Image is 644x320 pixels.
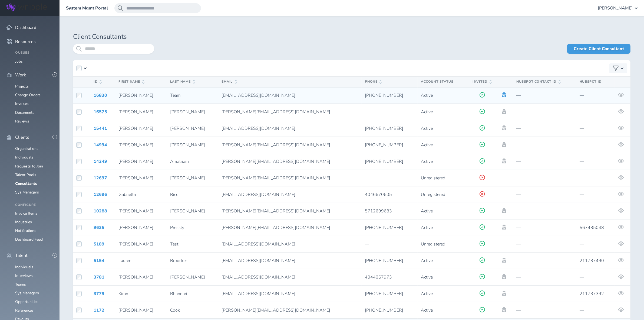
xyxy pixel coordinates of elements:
[365,176,414,180] p: —
[222,291,295,297] span: [EMAIL_ADDRESS][DOMAIN_NAME]
[15,290,39,296] a: Sys Managers
[501,274,507,279] a: Impersonate
[222,142,330,148] span: [PERSON_NAME][EMAIL_ADDRESS][DOMAIN_NAME]
[118,175,153,181] span: [PERSON_NAME]
[365,142,403,148] span: [PHONE_NUMBER]
[365,291,403,297] span: [PHONE_NUMBER]
[516,258,573,263] p: —
[580,242,612,247] p: —
[15,119,29,124] a: Reviews
[94,125,107,131] a: 15441
[421,125,433,131] span: Active
[421,159,433,164] span: Active
[15,219,32,225] a: Industries
[365,80,382,84] span: Phone
[421,291,433,297] span: Active
[501,92,507,97] a: Impersonate
[170,125,205,131] span: [PERSON_NAME]
[598,3,638,13] button: [PERSON_NAME]
[222,225,330,231] span: [PERSON_NAME][EMAIL_ADDRESS][DOMAIN_NAME]
[580,79,602,84] span: HubSpot Id
[421,241,445,247] span: Unregistered
[501,291,507,296] a: Impersonate
[365,242,414,247] p: —
[15,84,29,89] a: Projects
[580,176,612,180] p: —
[94,241,104,247] a: 5189
[170,192,179,198] span: Rico
[516,159,573,164] p: —
[365,92,403,98] span: [PHONE_NUMBER]
[421,225,433,231] span: Active
[222,241,295,247] span: [EMAIL_ADDRESS][DOMAIN_NAME]
[94,92,107,98] a: 16830
[501,125,507,130] a: Impersonate
[170,92,181,98] span: Team
[501,258,507,263] a: Impersonate
[516,176,573,180] p: —
[52,135,57,139] button: -
[365,159,403,164] span: [PHONE_NUMBER]
[421,274,433,280] span: Active
[598,6,633,11] span: [PERSON_NAME]
[170,80,195,84] span: Last Name
[421,208,433,214] span: Active
[516,242,573,247] p: —
[52,253,57,258] button: -
[365,125,403,131] span: [PHONE_NUMBER]
[516,126,573,131] p: —
[222,258,295,264] span: [EMAIL_ADDRESS][DOMAIN_NAME]
[580,275,612,280] p: —
[118,142,153,148] span: [PERSON_NAME]
[118,274,153,280] span: [PERSON_NAME]
[516,291,573,296] p: —
[170,307,180,313] span: Cook
[421,175,445,181] span: Unregistered
[118,307,153,313] span: [PERSON_NAME]
[580,93,612,98] p: —
[15,228,36,233] a: Notifications
[170,142,205,148] span: [PERSON_NAME]
[15,308,34,313] a: References
[170,274,205,280] span: [PERSON_NAME]
[94,192,107,198] a: 12696
[15,203,53,207] h4: Configure
[118,291,128,297] span: Kiran
[365,208,392,214] span: 5712699683
[473,80,491,84] span: Invited
[421,92,433,98] span: Active
[365,274,392,280] span: 4044067973
[421,142,433,148] span: Active
[118,241,153,247] span: [PERSON_NAME]
[365,307,403,313] span: [PHONE_NUMBER]
[365,258,403,264] span: [PHONE_NUMBER]
[15,273,33,278] a: Interviews
[94,159,107,164] a: 14249
[580,159,612,164] p: —
[15,101,29,106] a: Invoices
[15,264,33,270] a: Individuals
[94,274,104,280] a: 3781
[516,209,573,214] p: —
[15,164,43,169] a: Requests to Join
[421,307,433,313] span: Active
[580,258,604,264] span: 211737490
[580,291,604,297] span: 211737392
[501,142,507,147] a: Impersonate
[580,109,612,114] p: —
[501,307,507,312] a: Impersonate
[15,92,41,98] a: Change Orders
[94,258,104,264] a: 5154
[15,172,36,177] a: Talent Pools
[501,208,507,213] a: Impersonate
[421,79,453,84] span: Account Status
[222,125,295,131] span: [EMAIL_ADDRESS][DOMAIN_NAME]
[222,208,330,214] span: [PERSON_NAME][EMAIL_ADDRESS][DOMAIN_NAME]
[567,44,630,54] a: Create Client Consultant
[170,291,187,297] span: Bhandari
[421,109,433,115] span: Active
[94,208,107,214] a: 10288
[15,51,53,55] h4: Queues
[52,72,57,77] button: -
[15,253,28,258] span: Talent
